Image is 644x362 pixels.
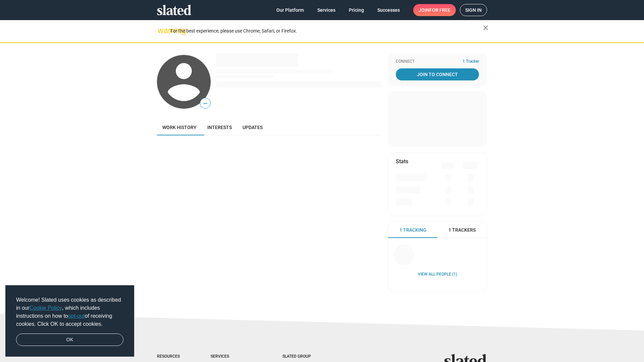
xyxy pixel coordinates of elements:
[396,59,479,64] div: Connect
[162,125,197,130] span: Work history
[30,305,62,311] a: Cookie Policy
[482,24,490,32] mat-icon: close
[211,354,256,359] div: Services
[157,119,202,135] a: Work history
[5,285,134,357] div: cookieconsent
[343,4,369,16] a: Pricing
[170,26,483,36] div: For the best experience, please use Chrome, Safari, or Firefox.
[448,227,476,233] span: 1 Trackers
[312,4,341,16] a: Services
[282,354,328,359] div: Slated Group
[396,68,479,80] a: Join To Connect
[157,354,184,359] div: Resources
[16,334,123,346] a: dismiss cookie message
[377,4,400,16] span: Successes
[200,99,210,108] span: —
[237,119,268,135] a: Updates
[276,4,304,16] span: Our Platform
[349,4,364,16] span: Pricing
[465,4,482,16] span: Sign in
[463,59,479,64] span: 1 Tracker
[413,4,456,16] a: Joinfor free
[207,125,232,130] span: Interests
[419,4,450,16] span: Join
[317,4,335,16] span: Services
[460,4,487,16] a: Sign in
[16,296,123,328] span: Welcome! Slated uses cookies as described in our , which includes instructions on how to of recei...
[271,4,309,16] a: Our Platform
[399,227,426,233] span: 1 Tracking
[396,158,408,165] mat-card-title: Stats
[202,119,237,135] a: Interests
[68,313,85,319] a: opt-out
[418,272,457,277] a: View all People (1)
[372,4,405,16] a: Successes
[158,26,166,35] mat-icon: warning
[429,4,450,16] span: for free
[397,68,478,80] span: Join To Connect
[243,125,263,130] span: Updates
